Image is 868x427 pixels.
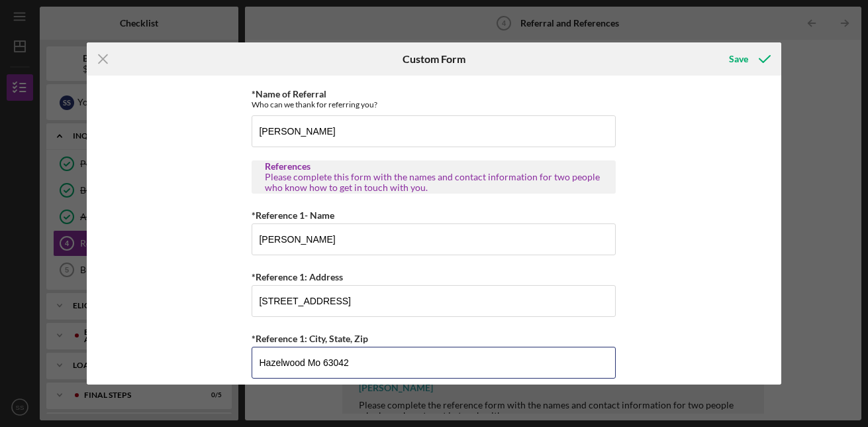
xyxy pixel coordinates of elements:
div: Who can we thank for referring you? [252,99,616,109]
div: References [265,161,603,172]
div: Save [729,46,748,72]
label: *Name of Referral [252,88,326,99]
div: Please complete this form with the names and contact information for two people who know how to g... [265,172,603,193]
label: *Reference 1- Name [252,210,334,221]
h6: Custom Form [403,53,465,65]
label: *Reference 1: Address [252,271,343,282]
label: *Reference 1: City, State, Zip [252,333,368,344]
button: Save [716,46,781,72]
